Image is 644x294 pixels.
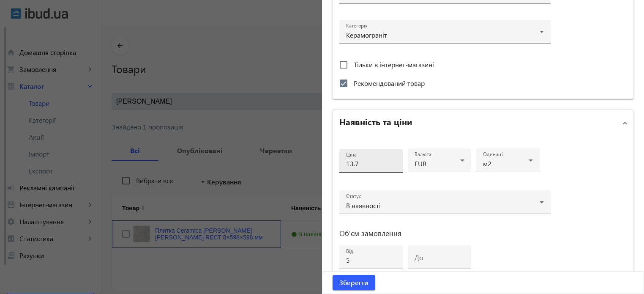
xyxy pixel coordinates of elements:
[346,248,353,255] mat-label: від
[339,278,368,287] span: Зберегти
[354,60,434,69] span: Тільки в інтернет-магазині
[346,193,361,200] mat-label: Статус
[346,151,357,158] mat-label: Ціна
[333,137,633,289] div: Наявність та ціни
[483,151,503,158] mat-label: Одиниці
[339,230,551,237] h3: Об'єм замовлення
[483,159,491,168] span: м2
[333,275,375,290] button: Зберегти
[354,79,425,88] span: Рекомендований товар
[346,201,381,210] span: В наявності
[339,115,412,127] h2: Наявність та ціни
[415,253,423,262] mat-label: до
[415,151,431,158] mat-label: Валюта
[415,159,427,168] span: EUR
[333,110,633,137] mat-expansion-panel-header: Наявність та ціни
